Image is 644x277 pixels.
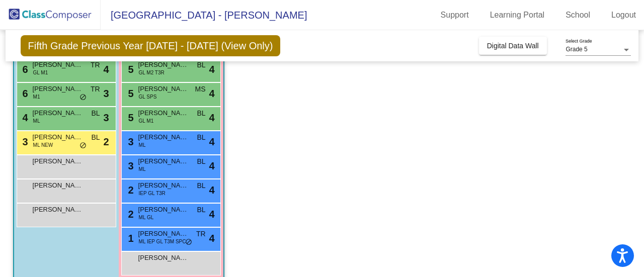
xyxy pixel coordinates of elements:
span: 4 [209,134,214,149]
span: IEP GL T3R [139,190,166,197]
span: [PERSON_NAME] [138,156,189,166]
span: BL [197,132,205,143]
span: MS [195,84,206,95]
span: [PERSON_NAME] [138,229,189,239]
span: 3 [20,136,28,147]
span: BL [197,156,205,167]
button: Digital Data Wall [479,37,547,55]
span: BL [197,205,205,215]
span: [PERSON_NAME] [138,108,189,118]
span: 6 [20,64,28,75]
span: do_not_disturb_alt [185,238,192,246]
span: [PERSON_NAME] [138,180,189,191]
span: TR [91,84,100,95]
a: Logout [603,7,644,23]
span: [PERSON_NAME] [33,132,83,142]
span: 3 [126,160,134,171]
span: 4 [209,182,214,198]
span: [PERSON_NAME] [33,108,83,118]
span: do_not_disturb_alt [79,142,87,150]
span: [PERSON_NAME] [33,156,83,166]
span: ML NEW [33,141,53,149]
span: 4 [209,207,214,222]
span: GL M1 [139,117,154,125]
span: ML [139,141,146,149]
span: ML IEP GL T3M SPC [139,238,186,245]
span: [PERSON_NAME] [138,205,189,215]
span: 4 [209,158,214,173]
span: 4 [20,112,28,123]
span: 3 [126,136,134,147]
span: 3 [103,110,109,125]
span: M1 [33,93,40,101]
span: TR [196,229,206,239]
span: BL [91,132,100,143]
span: 2 [103,134,109,149]
span: ML [33,117,40,125]
span: BL [91,108,100,119]
span: 5 [126,112,134,123]
span: BL [197,60,205,70]
span: 1 [126,233,134,244]
span: [PERSON_NAME] [138,132,189,142]
span: 3 [103,86,109,101]
span: Digital Data Wall [487,42,539,50]
a: Support [433,7,477,23]
a: School [557,7,598,23]
span: [PERSON_NAME] [33,205,83,215]
span: BL [197,180,205,191]
span: [PERSON_NAME] [33,180,83,191]
span: do_not_disturb_alt [79,94,87,102]
span: 4 [209,86,214,101]
span: [PERSON_NAME] [138,84,189,94]
span: 4 [103,62,109,77]
span: Fifth Grade Previous Year [DATE] - [DATE] (View Only) [21,35,281,56]
span: BL [197,108,205,119]
span: 5 [126,88,134,99]
span: ML GL [139,214,154,221]
span: GL SPS [139,93,157,101]
span: 4 [209,231,214,246]
span: 4 [209,62,214,77]
span: 2 [126,184,134,196]
span: TR [91,60,100,70]
span: 2 [126,209,134,220]
span: [PERSON_NAME] [33,60,83,70]
span: 5 [126,64,134,75]
span: [GEOGRAPHIC_DATA] - [PERSON_NAME] [101,7,307,23]
span: GL M1 [33,69,48,76]
span: Grade 5 [566,46,587,53]
span: [PERSON_NAME] [138,60,189,70]
span: [PERSON_NAME] [138,253,189,263]
span: 4 [209,110,214,125]
span: 6 [20,88,28,99]
span: ML [139,165,146,173]
a: Learning Portal [482,7,553,23]
span: GL M2 T3R [139,69,165,76]
span: [PERSON_NAME] [33,84,83,94]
